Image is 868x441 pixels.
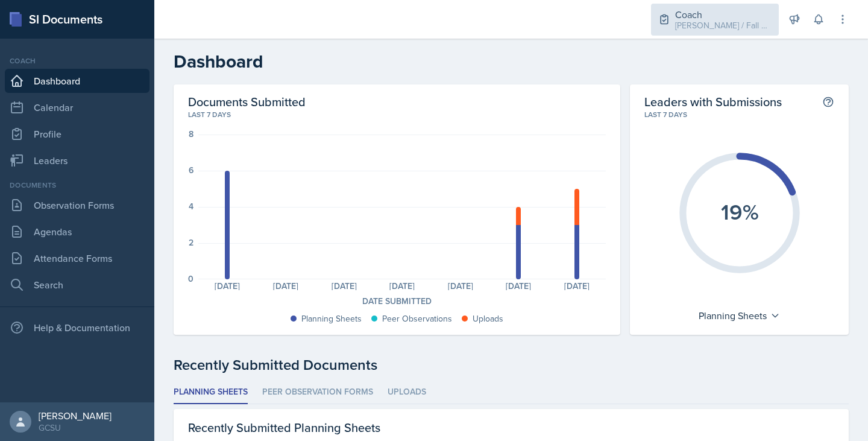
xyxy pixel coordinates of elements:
[388,381,426,404] li: Uploads
[432,282,490,290] div: [DATE]
[644,109,834,120] div: Last 7 days
[262,381,373,404] li: Peer Observation Forms
[693,306,786,325] div: Planning Sheets
[198,282,257,290] div: [DATE]
[5,316,149,340] div: Help & Documentation
[188,274,193,283] div: 0
[5,95,149,119] a: Calendar
[373,282,432,290] div: [DATE]
[174,381,248,404] li: Planning Sheets
[489,282,548,290] div: [DATE]
[5,69,149,93] a: Dashboard
[174,354,849,376] div: Recently Submitted Documents
[189,202,193,211] div: 4
[188,109,606,120] div: Last 7 days
[5,246,149,270] a: Attendance Forms
[5,122,149,146] a: Profile
[39,422,112,434] div: GCSU
[5,273,149,297] a: Search
[5,180,149,191] div: Documents
[174,51,849,72] h2: Dashboard
[675,19,772,32] div: [PERSON_NAME] / Fall 2025
[382,313,452,325] div: Peer Observations
[189,238,193,247] div: 2
[39,410,112,422] div: [PERSON_NAME]
[5,148,149,173] a: Leaders
[720,196,758,227] text: 19%
[644,94,782,109] h2: Leaders with Submissions
[257,282,315,290] div: [DATE]
[189,166,193,174] div: 6
[188,295,606,308] div: Date Submitted
[5,220,149,244] a: Agendas
[315,282,373,290] div: [DATE]
[5,193,149,217] a: Observation Forms
[189,130,193,138] div: 8
[5,56,149,66] div: Coach
[301,313,362,325] div: Planning Sheets
[473,313,503,325] div: Uploads
[188,94,606,109] h2: Documents Submitted
[675,7,772,22] div: Coach
[548,282,606,290] div: [DATE]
